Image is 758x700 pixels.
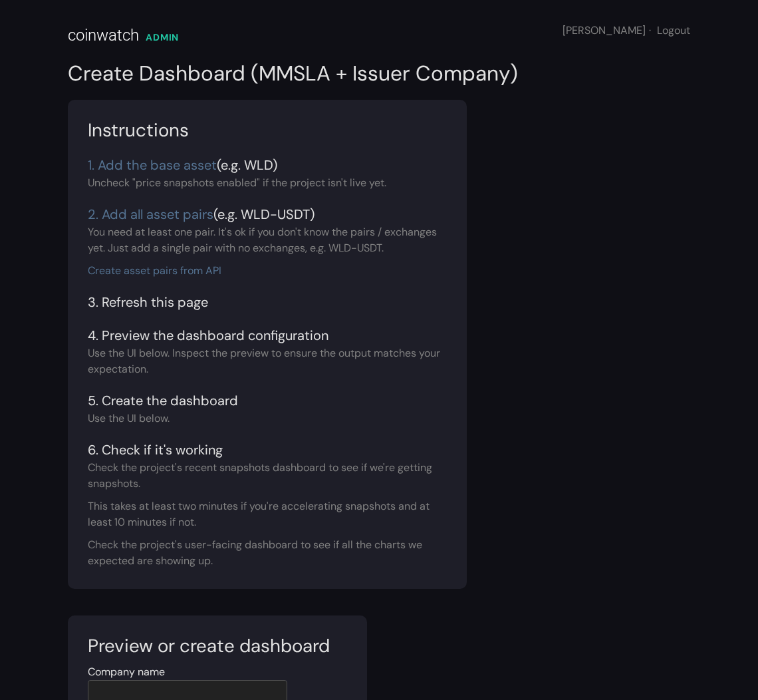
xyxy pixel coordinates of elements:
[88,292,447,312] div: 3. Refresh this page
[88,537,447,569] div: Check the project's user-facing dashboard to see if all the charts we expected are showing up.
[88,440,447,460] div: 6. Check if it's working
[657,23,690,37] a: Logout
[88,460,447,492] div: Check the project's recent snapshots dashboard to see if we're getting snapshots.
[88,635,347,657] h3: Preview or create dashboard
[88,224,447,279] div: You need at least one pair. It's ok if you don't know the pairs / exchanges yet. Just add a singl...
[88,206,213,223] a: 2. Add all asset pairs
[649,23,651,37] span: ·
[88,411,447,427] div: Use the UI below.
[88,325,447,345] div: 4. Preview the dashboard configuration
[88,263,221,277] a: Create asset pairs from API
[146,31,179,45] div: ADMIN
[563,23,690,39] div: [PERSON_NAME]
[88,498,447,530] div: This takes at least two minutes if you're accelerating snapshots and at least 10 minutes if not.
[88,156,217,174] a: 1. Add the base asset
[88,120,447,142] h3: Instructions
[88,204,447,224] div: (e.g. WLD-USDT)
[88,345,447,377] div: Use the UI below. Inspect the preview to ensure the output matches your expectation.
[88,664,165,680] label: Company name
[88,155,447,175] div: (e.g. WLD)
[68,23,139,47] div: coinwatch
[88,175,447,191] div: Uncheck "price snapshots enabled" if the project isn't live yet.
[88,391,447,411] div: 5. Create the dashboard
[68,61,690,87] h2: Create Dashboard (MMSLA + Issuer Company)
